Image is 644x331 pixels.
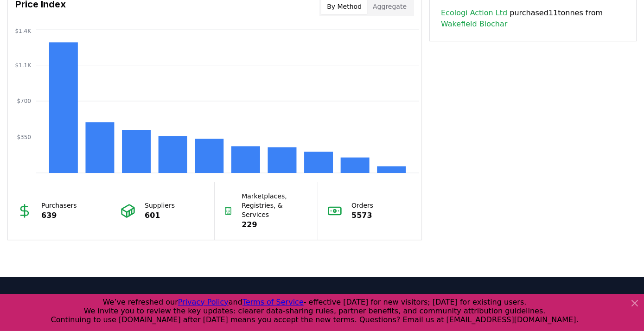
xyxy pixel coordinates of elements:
tspan: $350 [17,134,31,140]
p: 639 [41,210,77,221]
p: 5573 [351,210,373,221]
a: Wakefield Biochar [441,19,507,30]
p: Suppliers [145,201,175,210]
p: Orders [351,201,373,210]
tspan: $700 [17,98,31,104]
p: Purchasers [41,201,77,210]
tspan: $1.1K [15,62,32,69]
p: Marketplaces, Registries, & Services [242,191,308,219]
tspan: $1.4K [15,28,32,34]
p: 229 [242,219,308,230]
span: purchased 11 tonnes from [441,7,625,30]
p: 601 [145,210,175,221]
a: Ecologi Action Ltd [441,7,507,19]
